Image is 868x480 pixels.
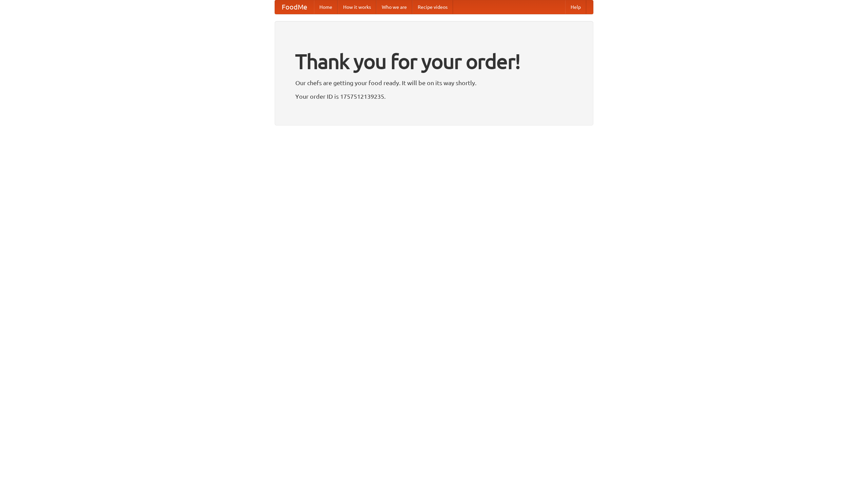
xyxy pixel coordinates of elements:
a: FoodMe [275,0,314,14]
a: Home [314,0,338,14]
h1: Thank you for your order! [295,45,573,78]
a: Who we are [376,0,412,14]
a: How it works [338,0,376,14]
a: Help [565,0,586,14]
a: Recipe videos [412,0,453,14]
p: Your order ID is 1757512139235. [295,91,573,101]
p: Our chefs are getting your food ready. It will be on its way shortly. [295,78,573,88]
